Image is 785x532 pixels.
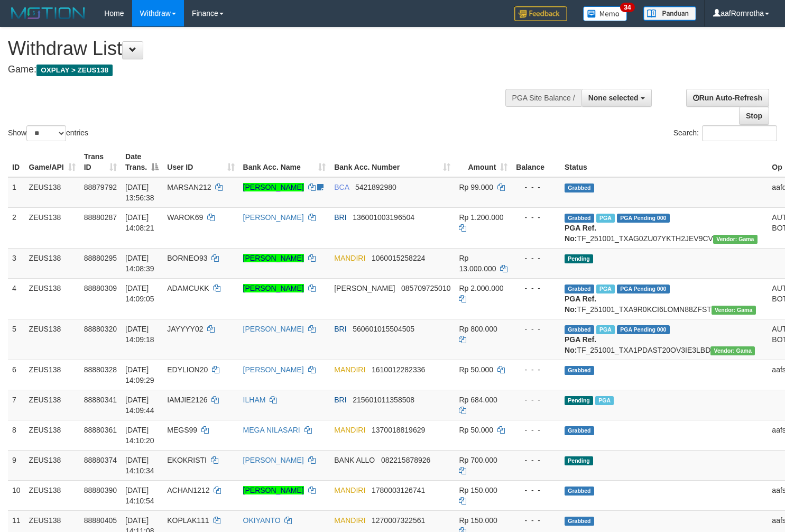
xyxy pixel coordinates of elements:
span: Grabbed [565,426,594,435]
span: [DATE] 14:09:44 [125,396,154,415]
span: PGA Pending [617,214,670,223]
div: PGA Site Balance / [505,89,581,107]
th: ID [8,147,25,177]
a: ILHAM [243,396,266,404]
span: Copy 560601015504505 to clipboard [353,325,414,333]
h1: Withdraw List [8,38,513,59]
td: TF_251001_TXA9R0KCI6LOMN88ZFST [560,278,768,319]
span: 34 [620,3,634,12]
a: Run Auto-Refresh [686,89,769,107]
span: 88880328 [84,365,117,374]
span: Marked by aafanarl [596,325,615,334]
span: Grabbed [565,214,594,223]
a: [PERSON_NAME] [243,325,304,333]
span: Copy 085709725010 to clipboard [401,284,450,292]
div: - - - [516,485,556,496]
span: Grabbed [565,517,594,526]
span: Vendor URL: https://trx31.1velocity.biz [713,235,758,244]
span: Rp 2.000.000 [459,284,503,292]
span: Rp 800.000 [459,325,497,333]
span: Rp 150.000 [459,516,497,525]
div: - - - [516,395,556,405]
span: [DATE] 14:10:20 [125,426,154,445]
div: - - - [516,324,556,334]
b: PGA Ref. No: [565,335,596,354]
td: 7 [8,390,25,420]
td: 8 [8,420,25,450]
span: 88879792 [84,183,117,191]
span: Marked by aafanarl [595,396,614,405]
th: Date Trans.: activate to sort column descending [121,147,163,177]
span: 88880287 [84,213,117,222]
td: ZEUS138 [25,177,80,208]
img: Feedback.jpg [514,6,567,21]
a: [PERSON_NAME] [243,254,304,262]
div: - - - [516,253,556,263]
span: ADAMCUKK [167,284,209,292]
span: Copy 082215878926 to clipboard [381,456,430,464]
button: None selected [581,89,652,107]
div: - - - [516,182,556,192]
span: EKOKRISTI [167,456,207,464]
span: MANDIRI [334,486,365,494]
h4: Game: [8,65,513,75]
span: OXPLAY > ZEUS138 [36,65,113,76]
span: Pending [565,456,593,465]
span: Copy 215601011358508 to clipboard [353,396,414,404]
img: MOTION_logo.png [8,5,88,21]
span: [DATE] 14:09:29 [125,365,154,384]
span: BRI [334,213,346,222]
th: Bank Acc. Number: activate to sort column ascending [330,147,455,177]
span: [DATE] 14:08:21 [125,213,154,232]
img: Button%20Memo.svg [583,6,627,21]
span: BANK ALLO [334,456,375,464]
span: BRI [334,396,346,404]
span: Vendor URL: https://trx31.1velocity.biz [710,346,755,355]
th: Balance [512,147,560,177]
td: 2 [8,207,25,248]
th: Trans ID: activate to sort column ascending [80,147,121,177]
span: MEGS99 [167,426,197,434]
span: Rp 684.000 [459,396,497,404]
a: Stop [739,107,769,125]
a: [PERSON_NAME] [243,456,304,464]
input: Search: [702,125,777,141]
span: 88880341 [84,396,117,404]
span: MANDIRI [334,516,365,525]
span: [PERSON_NAME] [334,284,395,292]
a: [PERSON_NAME] [243,284,304,292]
span: [DATE] 13:56:38 [125,183,154,202]
span: Copy 1270007322561 to clipboard [372,516,425,525]
span: Copy 1610012282336 to clipboard [372,365,425,374]
span: [DATE] 14:09:18 [125,325,154,344]
span: Rp 13.000.000 [459,254,496,273]
span: Pending [565,254,593,263]
label: Search: [673,125,777,141]
div: - - - [516,425,556,435]
img: panduan.png [643,6,696,21]
span: [DATE] 14:10:54 [125,486,154,505]
span: 88880390 [84,486,117,494]
span: IAMJIE2126 [167,396,207,404]
td: 9 [8,450,25,480]
span: Copy 1780003126741 to clipboard [372,486,425,494]
span: 88880361 [84,426,117,434]
span: BRI [334,325,346,333]
span: 88880309 [84,284,117,292]
span: MANDIRI [334,365,365,374]
div: - - - [516,515,556,526]
span: Rp 99.000 [459,183,493,191]
a: [PERSON_NAME] [243,213,304,222]
b: PGA Ref. No: [565,224,596,243]
a: [PERSON_NAME] [243,183,304,191]
span: [DATE] 14:08:39 [125,254,154,273]
b: PGA Ref. No: [565,295,596,314]
td: ZEUS138 [25,390,80,420]
td: 3 [8,248,25,278]
span: BORNEO93 [167,254,207,262]
span: Grabbed [565,184,594,192]
td: 1 [8,177,25,208]
span: WAROK69 [167,213,203,222]
a: OKIYANTO [243,516,281,525]
span: KOPLAK111 [167,516,209,525]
